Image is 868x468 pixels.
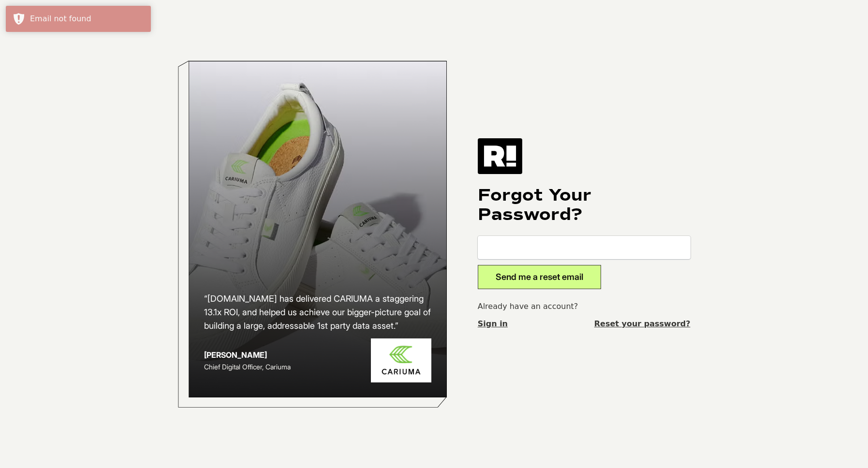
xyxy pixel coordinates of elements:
h2: “[DOMAIN_NAME] has delivered CARIUMA a staggering 13.1x ROI, and helped us achieve our bigger-pic... [204,292,431,333]
span: Chief Digital Officer, Cariuma [204,363,291,371]
a: Reset your password? [594,318,691,330]
a: Sign in [478,318,508,330]
button: Send me a reset email [478,265,601,289]
strong: [PERSON_NAME] [204,350,267,360]
h1: Forgot Your Password? [478,186,691,224]
img: Cariuma [371,338,431,382]
div: Email not found [30,13,144,25]
p: Already have an account? [478,301,691,312]
img: Retention.com [478,138,522,174]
